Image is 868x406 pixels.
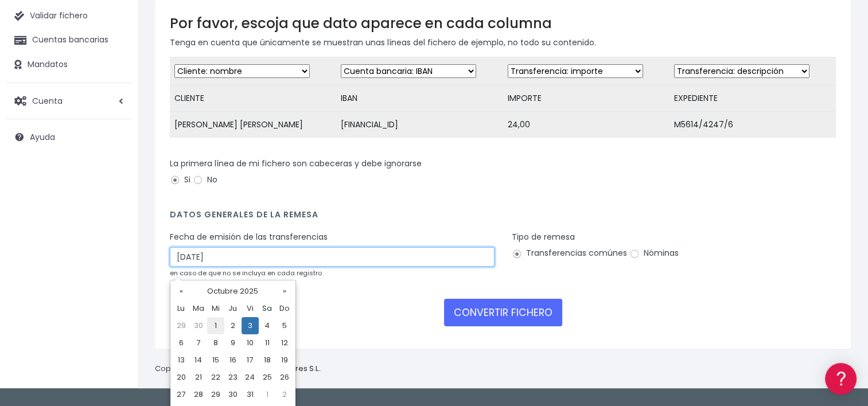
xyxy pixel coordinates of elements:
th: Lu [173,300,190,317]
label: Fecha de emisión de las transferencias [170,231,328,243]
a: Cuentas bancarias [6,28,132,52]
td: 2 [224,317,242,334]
td: 31 [242,386,259,403]
td: 19 [276,352,293,369]
td: IBAN [336,85,503,112]
th: Mi [207,300,224,317]
td: 12 [276,334,293,352]
td: 30 [224,386,242,403]
a: Ayuda [6,125,132,149]
a: Formatos [11,145,218,163]
td: 22 [207,369,224,386]
td: 14 [190,352,207,369]
td: 2 [276,386,293,403]
td: 10 [242,334,259,352]
td: [FINANCIAL_ID] [336,112,503,138]
td: 3 [242,317,259,334]
td: 18 [259,352,276,369]
th: Vi [242,300,259,317]
small: en caso de que no se incluya en cada registro [170,268,322,278]
td: 28 [190,386,207,403]
div: Programadores [11,275,218,286]
td: M5614/4247/6 [670,112,836,138]
td: 7 [190,334,207,352]
label: La primera línea de mi fichero son cabeceras y debe ignorarse [170,158,422,170]
p: Tenga en cuenta que únicamente se muestran unas líneas del fichero de ejemplo, no todo su contenido. [170,36,836,49]
th: Do [276,300,293,317]
label: Nóminas [629,247,679,259]
a: Mandatos [6,53,132,77]
a: Cuenta [6,89,132,113]
td: 5 [276,317,293,334]
div: Convertir ficheros [11,127,218,138]
td: 27 [173,386,190,403]
td: 1 [259,386,276,403]
td: 4 [259,317,276,334]
td: 29 [173,317,190,334]
a: Videotutoriales [11,181,218,198]
h3: Por favor, escoja que dato aparece en cada columna [170,15,836,32]
label: Si [170,174,190,186]
button: Contáctanos [11,307,218,327]
h4: Datos generales de la remesa [170,210,836,225]
td: 8 [207,334,224,352]
a: Información general [11,97,218,115]
label: Tipo de remesa [512,231,575,243]
td: 24,00 [503,112,670,138]
td: 17 [242,352,259,369]
td: 6 [173,334,190,352]
th: « [173,283,190,300]
td: 30 [190,317,207,334]
th: Octubre 2025 [190,283,276,300]
button: CONVERTIR FICHERO [444,299,562,326]
td: 29 [207,386,224,403]
a: General [11,246,218,264]
th: » [276,283,293,300]
td: 11 [259,334,276,352]
td: 15 [207,352,224,369]
td: 20 [173,369,190,386]
label: No [193,174,217,186]
td: [PERSON_NAME] [PERSON_NAME] [170,112,336,138]
div: Facturación [11,228,218,239]
a: Problemas habituales [11,163,218,181]
div: Información general [11,80,218,91]
a: Perfiles de empresas [11,198,218,216]
td: IMPORTE [503,85,670,112]
td: 21 [190,369,207,386]
td: 9 [224,334,242,352]
td: 1 [207,317,224,334]
td: EXPEDIENTE [670,85,836,112]
td: 16 [224,352,242,369]
th: Ju [224,300,242,317]
p: Copyright © 2025 . [155,363,322,375]
label: Transferencias comúnes [512,247,627,259]
td: CLIENTE [170,85,336,112]
td: 24 [242,369,259,386]
td: 13 [173,352,190,369]
a: API [11,293,218,311]
th: Ma [190,300,207,317]
span: Ayuda [30,131,55,143]
td: 25 [259,369,276,386]
span: Cuenta [32,95,63,106]
a: POWERED BY ENCHANT [158,330,221,341]
td: 26 [276,369,293,386]
a: Validar fichero [6,4,132,28]
td: 23 [224,369,242,386]
th: Sa [259,300,276,317]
